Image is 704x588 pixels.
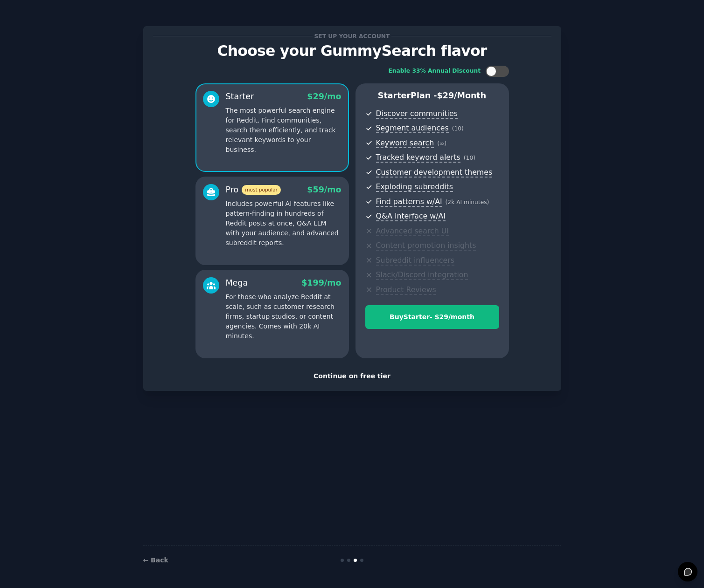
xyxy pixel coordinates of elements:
span: Discover communities [376,109,458,119]
div: Pro [226,184,281,196]
span: Content promotion insights [376,241,476,251]
div: Mega [226,277,248,289]
span: Q&A interface w/AI [376,212,446,221]
p: Choose your GummySearch flavor [153,43,551,59]
span: Set up your account [313,31,391,41]
span: Slack/Discord integration [376,270,468,280]
button: BuyStarter- $29/month [365,305,499,329]
span: Find patterns w/AI [376,197,442,207]
div: Buy Starter - $ 29 /month [366,312,499,322]
span: Advanced search UI [376,226,449,236]
span: Keyword search [376,138,434,148]
span: Tracked keyword alerts [376,153,460,163]
p: Includes powerful AI features like pattern-finding in hundreds of Reddit posts at once, Q&A LLM w... [226,199,342,248]
div: Enable 33% Annual Discount [389,67,481,75]
span: Segment audiences [376,123,449,133]
span: $ 29 /mo [307,92,341,101]
span: Subreddit influencers [376,256,454,266]
div: Continue on free tier [153,371,551,381]
span: Product Reviews [376,285,436,295]
span: ( ∞ ) [437,140,446,147]
span: ( 10 ) [452,125,464,132]
span: Customer development themes [376,168,493,178]
p: For those who analyze Reddit at scale, such as customer research firms, startup studios, or conte... [226,292,342,341]
a: ← Back [143,556,168,564]
span: ( 10 ) [464,155,475,161]
div: Starter [226,91,254,103]
span: $ 29 /month [437,91,487,100]
span: $ 199 /mo [301,278,341,287]
span: ( 2k AI minutes ) [446,199,489,205]
span: Exploding subreddits [376,182,453,192]
p: The most powerful search engine for Reddit. Find communities, search them efficiently, and track ... [226,106,342,155]
span: most popular [242,185,281,195]
p: Starter Plan - [365,90,499,102]
span: $ 59 /mo [307,185,341,194]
